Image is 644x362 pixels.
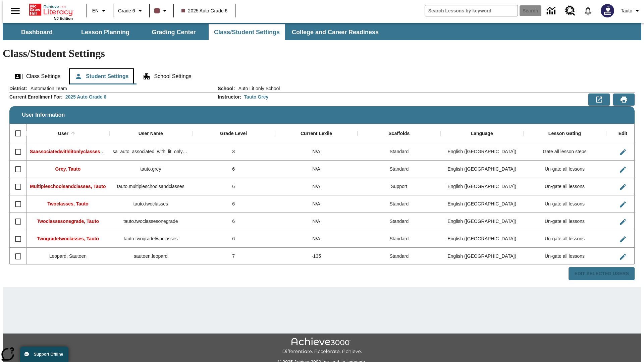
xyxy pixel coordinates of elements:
[137,68,197,84] button: School Settings
[69,68,134,84] button: Student Settings
[440,161,523,178] div: English (US)
[523,143,606,161] div: Gate all lesson steps
[192,248,275,265] div: 7
[3,24,385,40] div: SubNavbar
[37,236,99,241] span: Twogradetwoclasses, Tauto
[561,2,579,20] a: Resource Center, Will open in new tab
[619,131,627,137] div: Edit
[275,213,358,230] div: N/A
[275,178,358,195] div: N/A
[358,230,440,248] div: Standard
[358,213,440,230] div: Standard
[54,16,73,20] span: NJ Edition
[440,143,523,161] div: English (US)
[616,233,630,246] button: Edit User
[209,24,285,40] button: Class/Student Settings
[301,131,332,137] div: Current Lexile
[358,195,440,213] div: Standard
[55,166,81,172] span: Grey, Tauto
[618,5,644,17] button: Profile/Settings
[152,5,171,17] button: Class color is dark brown. Change class color
[388,131,410,137] div: Scaffolds
[58,131,68,137] div: User
[275,161,358,178] div: N/A
[597,2,618,19] button: Select a new avatar
[34,352,63,357] span: Support Offline
[9,86,27,92] h2: District :
[30,149,173,154] span: Saassociatedwithlitonlyclasses, Saassociatedwithlitonlyclasses
[244,94,268,100] div: Tauto Grey
[192,178,275,195] div: 6
[140,24,207,40] button: Grading Center
[9,85,635,281] div: User Information
[5,1,25,21] button: Open side menu
[49,253,87,259] span: Leopard, Sautoen
[9,94,63,100] h2: Current Enrollment For :
[358,161,440,178] div: Standard
[621,7,632,14] span: Tauto
[579,2,597,19] a: Notifications
[192,161,275,178] div: 6
[20,347,68,362] button: Support Offline
[118,7,135,14] span: Grade 6
[358,178,440,195] div: Support
[440,195,523,213] div: English (US)
[616,163,630,176] button: Edit User
[37,219,99,224] span: Twoclassesonegrade, Tauto
[192,213,275,230] div: 6
[440,248,523,265] div: English (US)
[523,248,606,265] div: Un-gate all lessons
[22,112,65,118] span: User Information
[9,68,66,84] button: Class Settings
[3,47,641,60] h1: Class/Student Settings
[440,230,523,248] div: English (US)
[235,85,280,92] span: Auto Lit only School
[523,161,606,178] div: Un-gate all lessons
[275,195,358,213] div: N/A
[192,143,275,161] div: 3
[523,213,606,230] div: Un-gate all lessons
[115,5,147,17] button: Grade: Grade 6, Select a grade
[29,3,73,16] a: Home
[471,131,493,137] div: Language
[92,7,99,14] span: EN
[275,248,358,265] div: -135
[65,94,106,100] div: 2025 Auto Grade 6
[29,2,73,20] div: Home
[282,338,362,355] img: Achieve3000 Differentiate Accelerate Achieve
[440,178,523,195] div: English (US)
[109,213,192,230] div: tauto.twoclassesonegrade
[523,178,606,195] div: Un-gate all lessons
[286,24,384,40] button: College and Career Readiness
[588,94,610,106] button: Export to CSV
[616,145,630,159] button: Edit User
[440,213,523,230] div: English (US)
[358,143,440,161] div: Standard
[616,250,630,263] button: Edit User
[139,131,163,137] div: User Name
[27,85,67,92] span: Automation Team
[275,230,358,248] div: N/A
[109,248,192,265] div: sautoen.leopard
[3,23,641,40] div: SubNavbar
[601,4,614,17] img: Avatar
[3,24,70,40] button: Dashboard
[109,178,192,195] div: tauto.multipleschoolsandclasses
[109,161,192,178] div: tauto.grey
[218,94,241,100] h2: Instructor :
[72,24,139,40] button: Lesson Planning
[616,180,630,194] button: Edit User
[523,230,606,248] div: Un-gate all lessons
[89,5,111,17] button: Language: EN, Select a language
[543,2,561,20] a: Data Center
[358,248,440,265] div: Standard
[109,143,192,161] div: sa_auto_associated_with_lit_only_classes
[109,195,192,213] div: tauto.twoclasses
[548,131,581,137] div: Lesson Gating
[613,94,635,106] button: Print Preview
[192,195,275,213] div: 6
[523,195,606,213] div: Un-gate all lessons
[30,184,106,189] span: Multipleschoolsandclasses, Tauto
[425,5,518,16] input: search field
[47,201,88,206] span: Twoclasses, Tauto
